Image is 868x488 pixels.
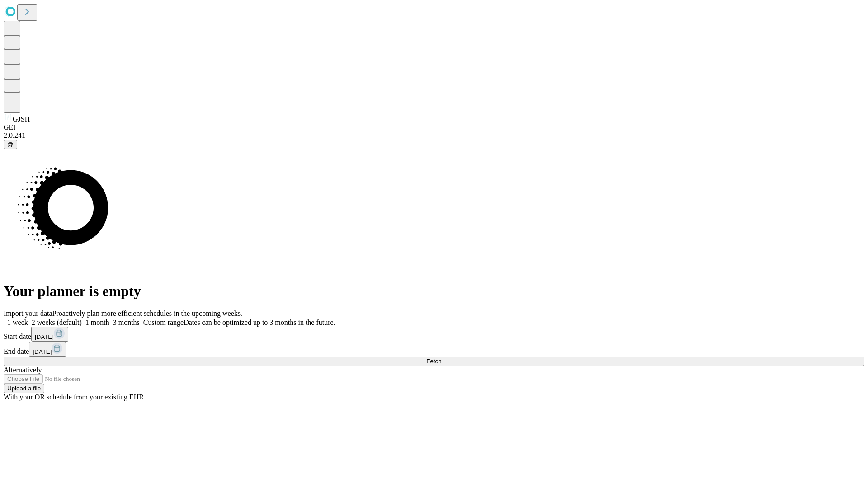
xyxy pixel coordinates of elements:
button: Upload a file [4,384,44,393]
span: 1 week [7,319,28,326]
span: Dates can be optimized up to 3 months in the future. [184,319,335,326]
span: Import your data [4,310,52,317]
span: 3 months [113,319,140,326]
span: 1 month [85,319,109,326]
span: 2 weeks (default) [32,319,82,326]
div: End date [4,342,864,357]
span: Proactively plan more efficient schedules in the upcoming weeks. [52,310,242,317]
button: [DATE] [31,327,68,342]
span: With your OR schedule from your existing EHR [4,393,144,401]
div: GEI [4,123,864,131]
span: [DATE] [33,348,52,355]
span: GJSH [13,115,30,123]
button: Fetch [4,357,864,366]
button: [DATE] [29,342,66,357]
div: 2.0.241 [4,131,864,140]
span: Custom range [143,319,184,326]
span: @ [7,141,14,148]
div: Start date [4,327,864,342]
span: [DATE] [35,333,54,340]
h1: Your planner is empty [4,283,864,300]
span: Alternatively [4,366,42,374]
span: Fetch [426,358,441,365]
button: @ [4,140,17,149]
